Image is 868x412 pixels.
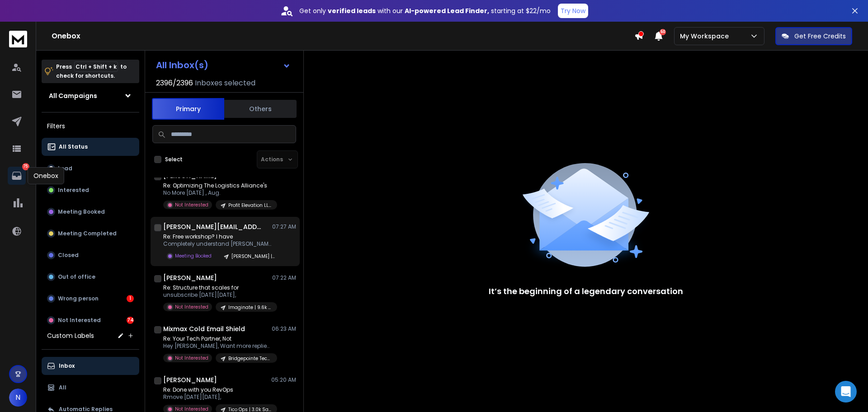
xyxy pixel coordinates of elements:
[489,285,683,298] p: It’s the beginning of a legendary conversation
[163,273,217,282] h1: [PERSON_NAME]
[163,291,272,299] p: unsubscribe [DATE][DATE],
[271,376,296,384] p: 05:20 AM
[272,274,296,281] p: 07:22 AM
[163,222,263,231] h1: [PERSON_NAME][EMAIL_ADDRESS][DOMAIN_NAME]
[163,284,272,291] p: Re: Structure that scales for
[58,230,117,237] p: Meeting Completed
[42,246,139,264] button: Closed
[163,182,272,189] p: Re: Optimizing The Logistics Alliance's
[42,181,139,199] button: Interested
[152,98,224,120] button: Primary
[163,324,245,333] h1: Mixmax Cold Email Shield
[405,6,489,15] strong: AI-powered Lead Finder,
[163,393,272,401] p: Rmove [DATE][DATE],
[42,379,139,397] button: All
[9,389,27,407] button: N
[163,342,272,350] p: Hey [PERSON_NAME], Want more replies to
[149,56,298,74] button: All Inbox(s)
[680,32,732,41] p: My Workspace
[42,203,139,221] button: Meeting Booked
[228,355,272,362] p: Bridgepointe Technologies | 8.2k Software-IT
[59,384,66,391] p: All
[127,317,134,324] div: 74
[58,295,99,302] p: Wrong person
[42,357,139,375] button: Inbox
[58,273,95,281] p: Out of office
[42,87,139,105] button: All Campaigns
[558,4,588,18] button: Try Now
[175,304,208,310] p: Not Interested
[561,6,585,15] p: Try Now
[42,225,139,243] button: Meeting Completed
[8,167,26,185] a: 75
[156,78,193,89] span: 2396 / 2396
[163,335,272,342] p: Re: Your Tech Partner, Not
[74,61,118,72] span: Ctrl + Shift + k
[156,61,208,70] h1: All Inbox(s)
[224,99,297,119] button: Others
[794,32,846,41] p: Get Free Credits
[59,143,88,150] p: All Status
[56,62,127,80] p: Press to check for shortcuts.
[163,233,272,240] p: Re: Free workshop? I have
[195,78,255,89] h3: Inboxes selected
[175,201,208,208] p: Not Interested
[835,381,857,403] div: Open Intercom Messenger
[9,31,27,47] img: logo
[328,6,376,15] strong: verified leads
[42,290,139,308] button: Wrong person1
[163,240,272,248] p: Completely understand [PERSON_NAME]. We can
[127,295,134,302] div: 1
[42,311,139,329] button: Not Interested74
[58,317,101,324] p: Not Interested
[58,165,72,172] p: Lead
[272,325,296,332] p: 06:23 AM
[58,187,89,194] p: Interested
[175,253,212,259] p: Meeting Booked
[231,253,275,260] p: [PERSON_NAME] | [GEOGRAPHIC_DATA]-Spain Workshop Campaign 16.5k
[42,138,139,156] button: All Status
[165,156,183,163] label: Select
[58,252,79,259] p: Closed
[28,167,64,184] div: Onebox
[52,31,634,42] h1: Onebox
[299,6,551,15] p: Get only with our starting at $22/mo
[42,120,139,132] h3: Filters
[272,223,296,230] p: 07:27 AM
[163,386,272,393] p: Re: Done with you RevOps
[59,362,75,370] p: Inbox
[660,29,666,35] span: 50
[175,355,208,361] p: Not Interested
[775,27,852,45] button: Get Free Credits
[22,163,29,170] p: 75
[42,159,139,178] button: Lead
[58,208,105,215] p: Meeting Booked
[228,304,272,311] p: Imaginate | 9.6k Coaches/Consultants
[47,331,94,340] h3: Custom Labels
[42,268,139,286] button: Out of office
[228,202,272,209] p: Profit Elevation LLC | 4.1K [PERSON_NAME] Transportation Industry
[163,189,272,197] p: No More [DATE]., Aug.
[163,375,217,384] h1: [PERSON_NAME]
[49,91,97,100] h1: All Campaigns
